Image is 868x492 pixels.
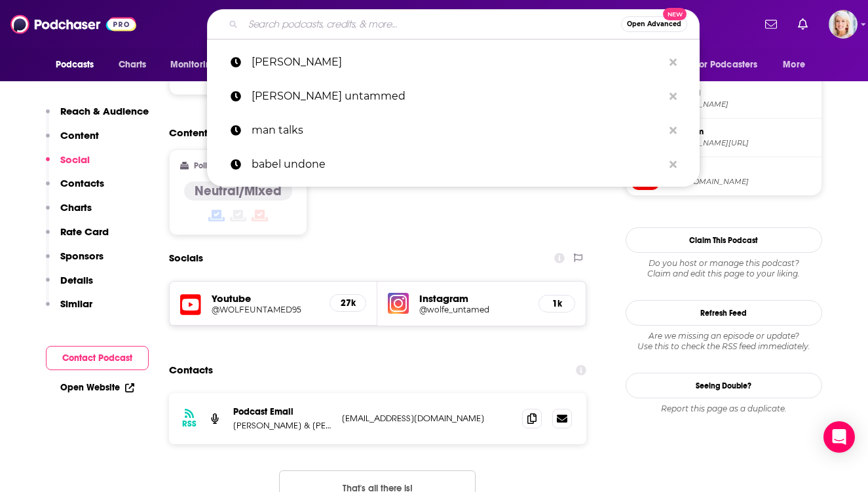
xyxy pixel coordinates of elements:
[46,346,149,370] button: Contact Podcast
[46,153,90,178] button: Social
[760,13,782,35] a: Show notifications dropdown
[626,373,822,398] a: Seeing Double?
[626,227,822,253] button: Claim This Podcast
[161,52,234,77] button: open menu
[626,258,822,269] span: Do you host or manage this podcast?
[47,52,111,77] button: open menu
[664,87,816,99] span: RSS Feed
[194,161,244,170] h2: Political Skew
[783,56,805,74] span: More
[252,45,663,79] p: wolfe
[419,305,528,314] a: @wolfe_untamed
[664,126,816,138] span: Instagram
[419,292,528,305] h5: Instagram
[664,177,816,187] span: https://www.youtube.com/@WOLFEUNTAMED95
[252,113,663,147] p: man talks
[626,331,822,352] div: Are we missing an episode or update? Use this to check the RSS feed immediately.
[60,105,149,117] p: Reach & Audience
[207,113,700,147] a: man talks
[664,100,816,109] span: anchor.fm
[60,153,90,166] p: Social
[687,52,777,77] button: open menu
[626,258,822,279] div: Claim and edit this page to your liking.
[632,85,816,113] a: RSS Feed[DOMAIN_NAME]
[60,382,134,393] a: Open Website
[46,297,92,322] button: Similar
[207,45,700,79] a: [PERSON_NAME]
[46,274,93,298] button: Details
[823,421,855,453] div: Open Intercom Messenger
[207,79,700,113] a: [PERSON_NAME] untammed
[169,246,203,271] h2: Socials
[664,138,816,148] span: instagram.com/wolfe_untamed
[663,8,687,20] span: New
[169,358,213,383] h2: Contacts
[626,300,822,326] button: Refresh Feed
[169,126,576,139] h2: Content
[110,52,155,77] a: Charts
[793,13,813,35] a: Show notifications dropdown
[170,56,217,74] span: Monitoring
[626,404,822,414] div: Report this page as a duplicate.
[388,293,409,314] img: iconImage
[56,56,94,74] span: Podcasts
[341,297,355,309] h5: 27k
[829,10,858,39] span: Logged in as ashtonrc
[46,201,92,225] button: Charts
[60,129,99,142] p: Content
[46,250,104,274] button: Sponsors
[46,225,109,250] button: Rate Card
[233,406,331,417] p: Podcast Email
[207,147,700,181] a: babel undone
[46,129,99,153] button: Content
[627,21,681,28] span: Open Advanced
[60,201,92,214] p: Charts
[182,419,197,429] h3: RSS
[664,164,816,176] span: YouTube
[252,79,663,113] p: wolfe untammed
[632,162,816,190] a: YouTube[URL][DOMAIN_NAME]
[695,56,758,74] span: For Podcasters
[60,177,104,189] p: Contacts
[632,124,816,151] a: Instagram[DOMAIN_NAME][URL]
[60,225,109,238] p: Rate Card
[774,52,821,77] button: open menu
[60,297,92,310] p: Similar
[207,9,700,39] div: Search podcasts, credits, & more...
[46,105,149,129] button: Reach & Audience
[10,12,136,37] img: Podchaser - Follow, Share and Rate Podcasts
[252,147,663,181] p: babel undone
[119,56,147,74] span: Charts
[195,183,282,199] h4: Neutral/Mixed
[550,298,564,309] h5: 1k
[46,177,104,201] button: Contacts
[342,413,512,424] p: [EMAIL_ADDRESS][DOMAIN_NAME]
[233,420,331,431] p: [PERSON_NAME] & [PERSON_NAME]
[60,250,104,262] p: Sponsors
[212,305,320,314] a: @WOLFEUNTAMED95
[621,16,687,32] button: Open AdvancedNew
[829,10,858,39] img: User Profile
[60,274,93,286] p: Details
[829,10,858,39] button: Show profile menu
[243,14,621,35] input: Search podcasts, credits, & more...
[212,292,320,305] h5: Youtube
